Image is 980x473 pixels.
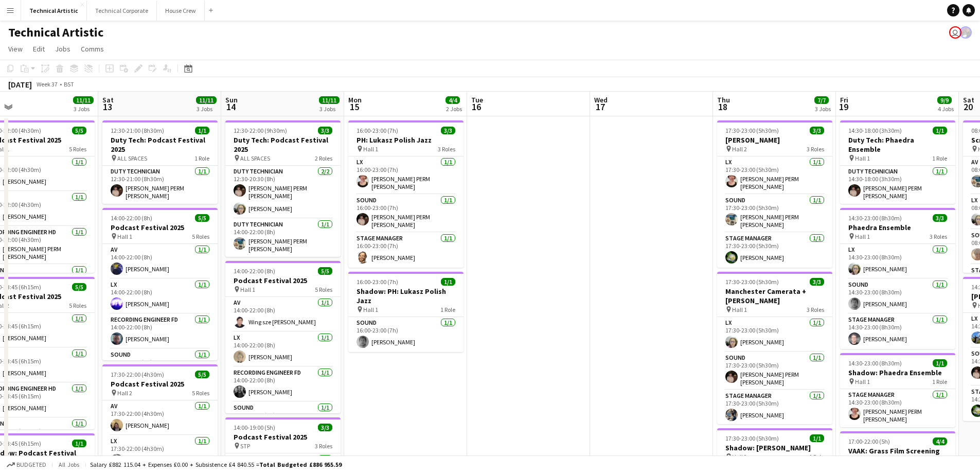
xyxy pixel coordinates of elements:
a: Edit [29,42,49,56]
button: Technical Artistic [21,1,87,21]
div: BST [64,80,74,88]
button: Technical Corporate [87,1,157,21]
span: All jobs [57,461,81,468]
app-user-avatar: Liveforce Admin [949,26,961,39]
span: Comms [81,44,104,54]
button: Budgeted [5,459,48,470]
h1: Technical Artistic [8,25,103,40]
span: Budgeted [16,461,46,468]
a: Jobs [51,42,75,56]
app-user-avatar: Zubair PERM Dhalla [959,26,972,39]
span: Week 37 [34,80,60,88]
a: View [4,42,27,56]
span: Edit [33,44,45,54]
div: Salary £882 115.04 + Expenses £0.00 + Subsistence £4 840.55 = [90,461,342,468]
span: Jobs [55,44,70,54]
div: [DATE] [8,79,32,90]
span: View [8,44,23,54]
button: House Crew [157,1,205,21]
span: Total Budgeted £886 955.59 [259,461,342,468]
a: Comms [77,42,108,56]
